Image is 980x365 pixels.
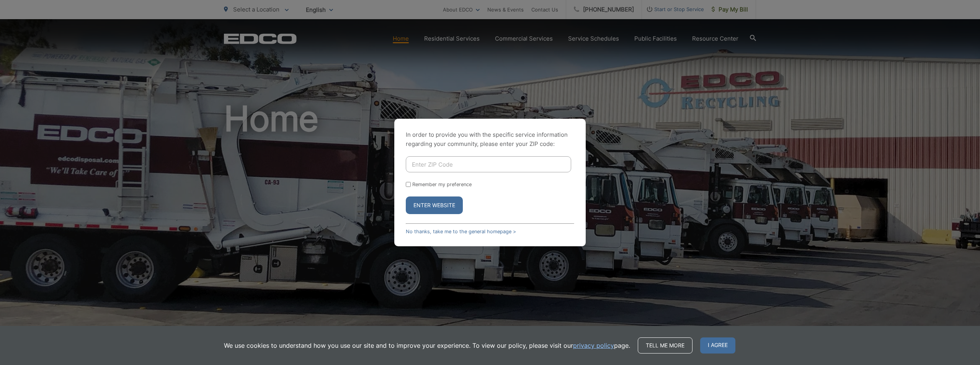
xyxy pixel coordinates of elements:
p: We use cookies to understand how you use our site and to improve your experience. To view our pol... [224,341,630,350]
label: Remember my preference [412,182,472,187]
a: privacy policy [573,341,614,350]
button: Enter Website [406,196,463,214]
a: No thanks, take me to the general homepage > [406,229,516,234]
span: I agree [700,337,735,354]
input: Enter ZIP Code [406,156,571,172]
a: Tell me more [638,337,693,354]
p: In order to provide you with the specific service information regarding your community, please en... [406,130,574,149]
